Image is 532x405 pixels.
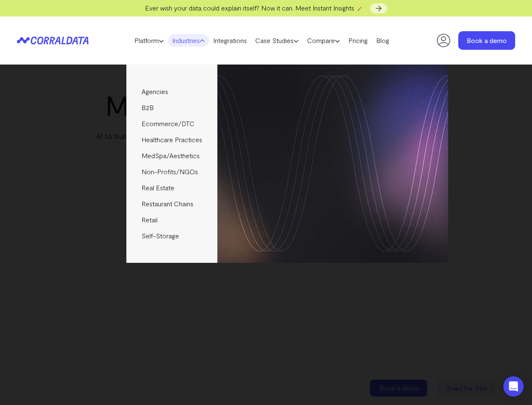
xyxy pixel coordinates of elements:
a: Compare [303,34,344,47]
a: Blog [372,34,393,47]
a: Book a demo [458,31,515,50]
span: Ever wish your data could explain itself? Now it can. Meet Instant Insights 🪄 [145,4,364,12]
a: Restaurant Chains [126,196,217,212]
a: Industries [168,34,209,47]
a: MedSpa/Aesthetics [126,148,217,164]
a: Agencies [126,84,217,100]
a: Retail [126,212,217,228]
a: Case Studies [251,34,303,47]
a: Self-Storage [126,228,217,244]
a: Real Estate [126,180,217,196]
a: Platform [130,34,168,47]
a: Ecommerce/DTC [126,116,217,132]
a: Non-Profits/NGOs [126,164,217,180]
a: Integrations [209,34,251,47]
div: Open Intercom Messenger [503,376,524,397]
a: Pricing [344,34,372,47]
a: B2B [126,100,217,116]
a: Healthcare Practices [126,132,217,148]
